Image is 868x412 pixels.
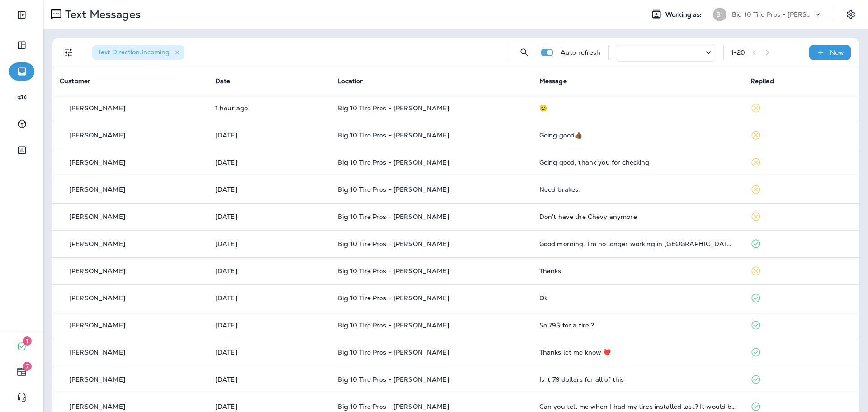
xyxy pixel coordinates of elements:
[215,240,323,247] p: Sep 17, 2025 10:35 AM
[732,11,813,18] p: Big 10 Tire Pros - [PERSON_NAME]
[215,403,323,410] p: Sep 12, 2025 01:08 PM
[215,267,323,275] p: Sep 15, 2025 12:59 PM
[338,131,449,139] span: Big 10 Tire Pros - [PERSON_NAME]
[69,294,125,302] p: [PERSON_NAME]
[215,322,323,329] p: Sep 15, 2025 09:42 AM
[69,240,125,247] p: [PERSON_NAME]
[69,403,125,410] p: [PERSON_NAME]
[843,6,859,23] button: Settings
[338,375,449,384] span: Big 10 Tire Pros - [PERSON_NAME]
[338,77,364,85] span: Location
[69,186,125,193] p: [PERSON_NAME]
[215,159,323,166] p: Sep 18, 2025 11:49 AM
[60,77,90,85] span: Customer
[338,294,449,302] span: Big 10 Tire Pros - [PERSON_NAME]
[338,267,449,275] span: Big 10 Tire Pros - [PERSON_NAME]
[338,185,449,194] span: Big 10 Tire Pros - [PERSON_NAME]
[539,403,736,410] div: Can you tell me when I had my tires installed last? It would be on the f250
[665,11,704,19] span: Working as:
[9,363,34,381] button: 7
[23,362,32,371] span: 7
[338,403,449,411] span: Big 10 Tire Pros - [PERSON_NAME]
[98,48,170,56] span: Text Direction : Incoming
[539,294,736,302] div: Ok
[338,158,449,166] span: Big 10 Tire Pros - [PERSON_NAME]
[561,49,601,56] p: Auto refresh
[338,213,449,221] span: Big 10 Tire Pros - [PERSON_NAME]
[750,77,774,85] span: Replied
[69,213,125,220] p: [PERSON_NAME]
[215,213,323,220] p: Sep 17, 2025 10:38 AM
[69,159,125,166] p: [PERSON_NAME]
[539,267,736,275] div: Thanks
[69,376,125,383] p: [PERSON_NAME]
[69,104,125,112] p: [PERSON_NAME]
[338,321,449,329] span: Big 10 Tire Pros - [PERSON_NAME]
[92,45,184,60] div: Text Direction:Incoming
[215,186,323,193] p: Sep 18, 2025 10:36 AM
[215,349,323,356] p: Sep 15, 2025 09:09 AM
[515,43,533,62] button: Search Messages
[338,348,449,356] span: Big 10 Tire Pros - [PERSON_NAME]
[539,240,736,247] div: Good morning. I'm no longer working in Clinton, which was convenient for me to get my services do...
[338,104,449,112] span: Big 10 Tire Pros - [PERSON_NAME]
[215,132,323,139] p: Sep 20, 2025 10:45 AM
[69,349,125,356] p: [PERSON_NAME]
[215,77,231,85] span: Date
[23,336,32,346] span: 1
[69,132,125,139] p: [PERSON_NAME]
[539,104,736,112] div: 😊
[539,186,736,193] div: Need brakes.
[69,322,125,329] p: [PERSON_NAME]
[9,337,34,355] button: 1
[539,213,736,220] div: Don't have the Chevy anymore
[215,294,323,302] p: Sep 15, 2025 10:27 AM
[60,43,78,62] button: Filters
[69,267,125,275] p: [PERSON_NAME]
[215,104,323,112] p: Sep 22, 2025 11:46 AM
[539,132,736,139] div: Going good👍🏾
[830,49,844,56] p: New
[539,322,736,329] div: So 79$ for a tire ?
[539,159,736,166] div: Going good, thank you for checking
[539,376,736,383] div: Is it 79 dollars for all of this
[539,349,736,356] div: Thanks let me know ❤️
[713,8,726,21] div: B1
[61,8,141,21] p: Text Messages
[539,77,567,85] span: Message
[215,376,323,383] p: Sep 12, 2025 02:34 PM
[731,49,745,56] div: 1 - 20
[9,6,34,24] button: Expand Sidebar
[338,240,449,248] span: Big 10 Tire Pros - [PERSON_NAME]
